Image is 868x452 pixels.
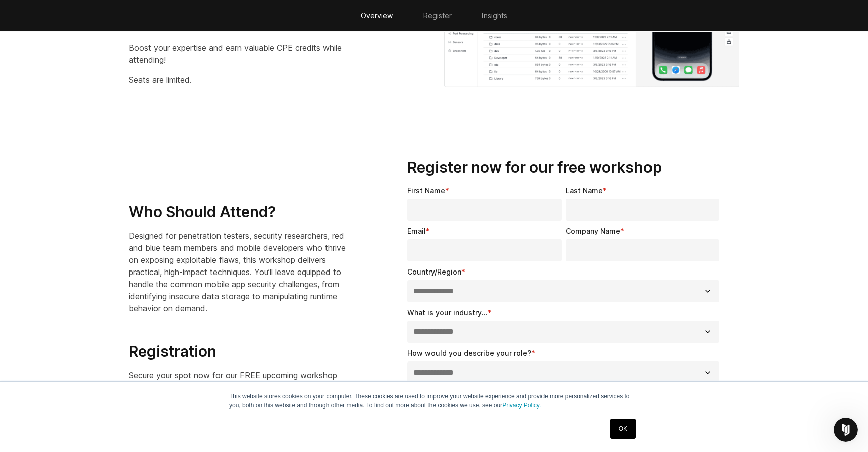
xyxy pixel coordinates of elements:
[407,158,723,177] h3: Register now for our free workshop
[407,227,426,235] span: Email
[407,308,488,317] span: What is your industry...
[129,230,347,314] p: Designed for penetration testers, security researchers, red and blue team members and mobile deve...
[129,43,342,65] span: Boost your expertise and earn valuable CPE credits while attending!
[129,74,374,86] p: Seats are limited.
[229,392,639,410] p: This website stores cookies on your computer. These cookies are used to improve your website expe...
[502,402,541,409] a: Privacy Policy.
[566,186,603,195] span: Last Name
[834,418,858,442] iframe: Intercom live chat
[566,227,620,235] span: Company Name
[610,419,636,439] a: OK
[129,369,347,393] p: Secure your spot now for our FREE upcoming workshop on [DATE] (2pm-5pm)
[407,186,445,195] span: First Name
[129,342,347,361] h3: Registration
[407,267,461,276] span: Country/Region
[407,349,531,357] span: How would you describe your role?
[129,203,347,222] h3: Who Should Attend?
